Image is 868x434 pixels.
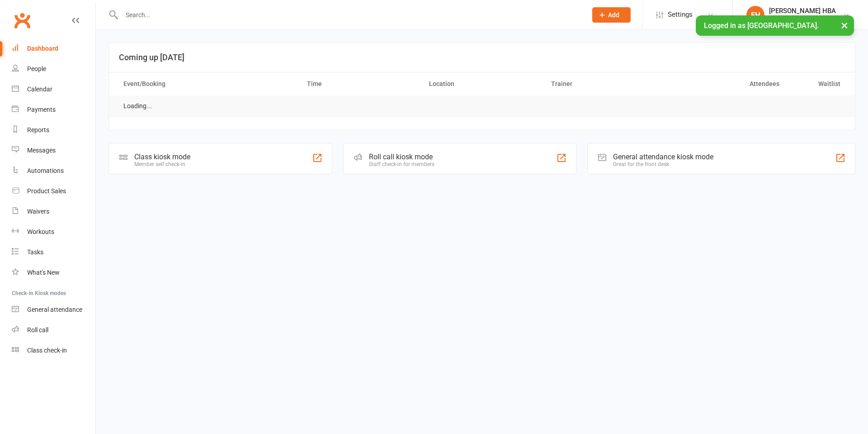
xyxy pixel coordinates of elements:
span: Add [608,11,619,19]
button: × [836,15,853,35]
th: Location [421,72,543,95]
span: Logged in as [GEOGRAPHIC_DATA]. [704,21,819,30]
a: Class kiosk mode [12,340,95,361]
div: What's New [27,269,60,276]
a: Waivers [12,201,95,222]
div: Waivers [27,208,49,215]
div: Class kiosk mode [134,153,190,161]
div: FH [746,6,764,24]
a: Product Sales [12,181,95,201]
h3: Coming up [DATE] [119,53,845,62]
a: People [12,59,95,79]
div: Messages [27,147,56,154]
div: Roll call [27,326,48,334]
div: Calendar [27,86,52,93]
td: Loading... [115,95,160,117]
a: Automations [12,161,95,181]
div: Roll call kiosk mode [369,153,434,161]
div: Staff check-in for members [369,161,434,167]
div: Tasks [27,248,43,256]
div: [PERSON_NAME] HBA [769,7,836,15]
div: Automations [27,167,64,174]
a: Dashboard [12,38,95,59]
div: Payments [27,106,56,113]
a: Tasks [12,242,95,262]
a: Reports [12,120,95,140]
a: Workouts [12,222,95,242]
a: Payments [12,100,95,120]
div: General attendance kiosk mode [613,153,713,161]
div: General attendance [27,306,82,313]
a: Messages [12,140,95,161]
a: What's New [12,262,95,283]
div: [GEOGRAPHIC_DATA] [769,15,836,23]
div: Product Sales [27,187,66,195]
div: People [27,65,46,72]
th: Attendees [665,72,787,95]
div: Great for the front desk [613,161,713,167]
div: Member self check-in [134,161,190,167]
th: Waitlist [788,72,849,95]
a: Clubworx [11,9,33,32]
th: Event/Booking [115,72,299,95]
th: Trainer [543,72,665,95]
span: Settings [668,5,693,25]
a: Calendar [12,79,95,100]
div: Dashboard [27,45,58,52]
a: General attendance kiosk mode [12,300,95,320]
a: Roll call [12,320,95,340]
div: Workouts [27,228,54,235]
input: Search... [119,9,580,21]
button: Add [592,7,631,23]
div: Reports [27,126,49,134]
th: Time [299,72,421,95]
div: Class check-in [27,347,67,354]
